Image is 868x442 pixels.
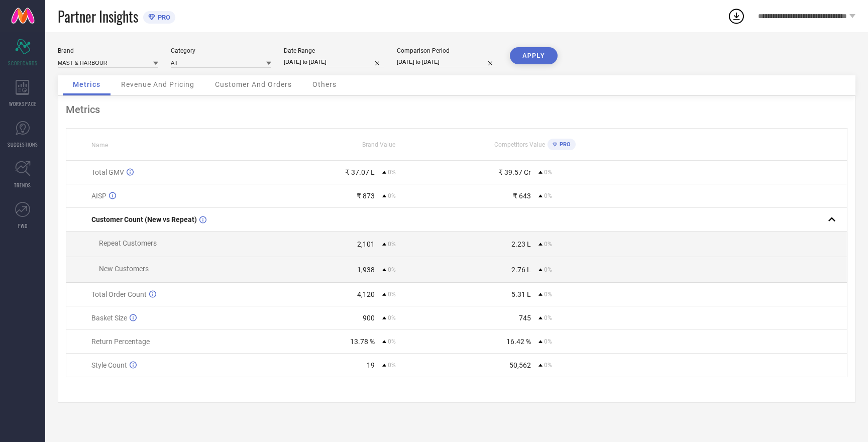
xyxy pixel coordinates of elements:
[171,47,271,54] div: Category
[73,80,100,88] span: Metrics
[362,141,395,148] span: Brand Value
[506,338,531,346] div: 16.42 %
[544,192,552,199] span: 0%
[388,266,396,273] span: 0%
[99,239,157,247] span: Repeat Customers
[14,181,31,189] span: TRENDS
[513,192,531,200] div: ₹ 643
[397,47,497,54] div: Comparison Period
[511,240,531,248] div: 2.23 L
[388,362,396,369] span: 0%
[367,361,375,369] div: 19
[357,266,375,274] div: 1,938
[91,142,108,149] span: Name
[388,338,396,345] span: 0%
[357,240,375,248] div: 2,101
[509,361,531,369] div: 50,562
[544,291,552,298] span: 0%
[91,192,106,200] span: AISP
[388,169,396,176] span: 0%
[544,314,552,321] span: 0%
[557,141,571,148] span: PRO
[544,241,552,248] span: 0%
[91,314,127,322] span: Basket Size
[388,241,396,248] span: 0%
[91,168,124,176] span: Total GMV
[121,80,194,88] span: Revenue And Pricing
[544,362,552,369] span: 0%
[284,47,384,54] div: Date Range
[350,338,375,346] div: 13.78 %
[18,222,28,230] span: FWD
[544,169,552,176] span: 0%
[58,6,138,27] span: Partner Insights
[357,290,375,298] div: 4,120
[155,14,170,21] span: PRO
[511,266,531,274] div: 2.76 L
[498,168,531,176] div: ₹ 39.57 Cr
[345,168,375,176] div: ₹ 37.07 L
[91,361,127,369] span: Style Count
[215,80,292,88] span: Customer And Orders
[99,265,149,273] span: New Customers
[284,57,384,67] input: Select date range
[312,80,337,88] span: Others
[58,47,158,54] div: Brand
[397,57,497,67] input: Select comparison period
[494,141,545,148] span: Competitors Value
[91,290,147,298] span: Total Order Count
[544,266,552,273] span: 0%
[511,290,531,298] div: 5.31 L
[510,47,558,64] button: APPLY
[544,338,552,345] span: 0%
[357,192,375,200] div: ₹ 873
[8,141,38,148] span: SUGGESTIONS
[91,215,197,224] span: Customer Count (New vs Repeat)
[388,314,396,321] span: 0%
[8,59,38,67] span: SCORECARDS
[9,100,37,107] span: WORKSPACE
[388,291,396,298] span: 0%
[519,314,531,322] div: 745
[91,338,150,346] span: Return Percentage
[66,103,847,116] div: Metrics
[727,7,745,25] div: Open download list
[363,314,375,322] div: 900
[388,192,396,199] span: 0%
